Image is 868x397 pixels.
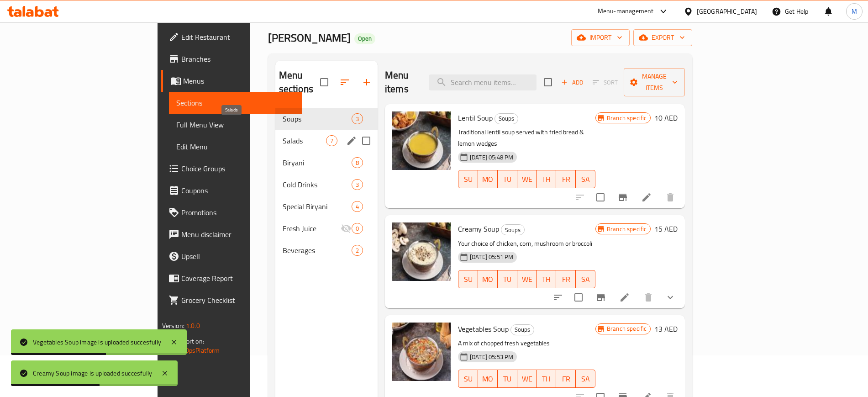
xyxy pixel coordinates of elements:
[603,225,650,233] span: Branch specific
[540,173,552,186] span: TH
[326,135,337,146] div: items
[283,201,352,212] span: Special Biryani
[462,173,474,186] span: SU
[494,113,518,124] div: Soups
[517,170,537,188] button: WE
[345,134,358,148] button: edit
[352,246,363,255] span: 2
[275,196,378,217] div: Special Biryani4
[181,251,295,262] span: Upsell
[538,73,558,92] span: Select section
[161,201,302,223] a: Promotions
[571,29,630,46] button: import
[659,186,681,208] button: delete
[169,136,302,158] a: Edit Menu
[458,170,478,188] button: SU
[186,320,200,332] span: 1.0.0
[537,370,556,388] button: TH
[458,238,595,249] p: Your choice of chicken, corn, mushroom or broccoli
[169,114,302,136] a: Full Menu View
[458,270,478,288] button: SU
[458,127,595,149] p: Traditional lentil soup served with fried bread & lemon wedges
[495,113,518,124] span: Soups
[852,6,857,16] span: M
[521,372,533,386] span: WE
[181,32,295,42] span: Edit Restaurant
[458,338,595,349] p: A mix of chopped fresh vegetables
[462,372,474,386] span: SU
[429,74,537,90] input: search
[569,288,588,307] span: Select to update
[482,372,494,386] span: MO
[283,245,352,256] span: Beverages
[33,337,161,347] div: Vegetables Soup image is uploaded succesfully
[181,53,295,64] span: Branches
[275,108,378,130] div: Soups3
[392,222,451,281] img: Creamy Soup
[590,286,612,308] button: Branch-specific-item
[579,372,592,386] span: SA
[482,273,494,286] span: MO
[633,29,692,46] button: export
[326,137,337,145] span: 7
[654,323,678,335] h6: 13 AED
[161,289,302,311] a: Grocery Checklist
[352,224,363,233] span: 0
[352,113,363,124] div: items
[352,223,363,234] div: items
[275,174,378,196] div: Cold Drinks3
[161,223,302,245] a: Menu disclaimer
[354,35,375,42] span: Open
[603,114,650,122] span: Branch specific
[283,223,341,234] span: Fresh Juice
[510,324,534,335] div: Soups
[540,372,552,386] span: TH
[183,75,295,86] span: Menus
[162,344,220,356] a: Support.OpsPlatform
[275,217,378,239] div: Fresh Juice0
[591,188,610,207] span: Select to update
[161,48,302,70] a: Branches
[161,245,302,267] a: Upsell
[176,119,295,130] span: Full Menu View
[181,207,295,218] span: Promotions
[558,75,587,90] span: Add item
[521,273,533,286] span: WE
[498,170,517,188] button: TU
[517,270,537,288] button: WE
[275,239,378,261] div: Beverages2
[352,115,363,123] span: 3
[466,353,517,361] span: [DATE] 05:53 PM
[697,6,757,16] div: [GEOGRAPHIC_DATA]
[540,273,552,286] span: TH
[283,157,352,168] span: Biryani
[458,222,499,236] span: Creamy Soup
[169,92,302,114] a: Sections
[498,270,517,288] button: TU
[478,170,498,188] button: MO
[498,370,517,388] button: TU
[560,273,572,286] span: FR
[654,222,678,235] h6: 15 AED
[624,68,685,96] button: Manage items
[560,77,584,88] span: Add
[275,130,378,152] div: Salads7edit
[283,135,326,146] span: Salads
[392,323,451,381] img: Vegetables Soup
[517,370,537,388] button: WE
[556,170,576,188] button: FR
[352,159,363,167] span: 8
[612,186,634,208] button: Branch-specific-item
[641,192,652,203] a: Edit menu item
[631,71,678,94] span: Manage items
[501,225,524,235] span: Soups
[637,286,659,308] button: delete
[356,71,378,93] button: Add section
[579,173,592,186] span: SA
[162,320,184,332] span: Version:
[641,32,685,43] span: export
[392,111,451,170] img: Lentil Soup
[537,170,556,188] button: TH
[501,372,514,386] span: TU
[161,180,302,201] a: Coupons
